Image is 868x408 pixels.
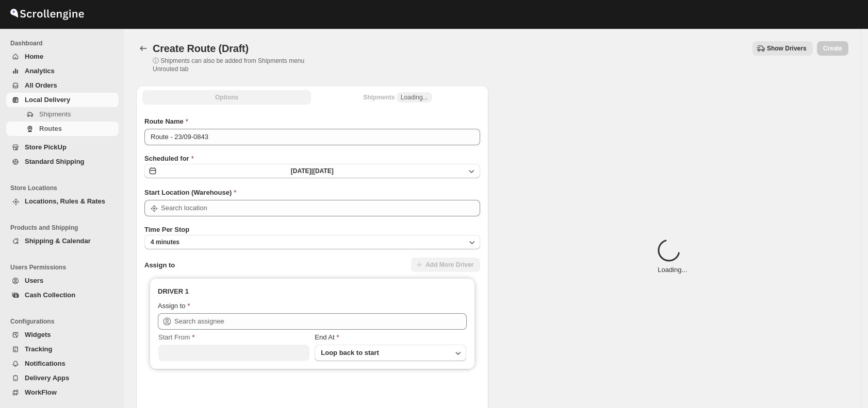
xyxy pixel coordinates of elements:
span: All Orders [25,81,57,89]
span: Route Name [144,117,184,125]
span: Time Per Stop [144,226,189,233]
button: WorkFlow [6,385,119,400]
button: Analytics [6,64,119,78]
button: Selected Shipments [313,90,482,105]
span: Locations, Rules & Rates [25,197,105,205]
span: Create Route (Draft) [153,43,249,54]
span: Analytics [25,67,55,75]
span: Routes [39,125,62,132]
button: Home [6,49,119,64]
span: 4 minutes [151,238,179,246]
span: Standard Shipping [25,158,85,165]
input: Search location [161,200,480,216]
button: Shipments [6,107,119,122]
div: Assign to [158,301,185,311]
span: Dashboard [10,39,119,47]
input: Eg: Bengaluru Route [144,129,480,145]
span: Start Location (Warehouse) [144,189,232,196]
button: Widgets [6,328,119,342]
h3: DRIVER 1 [158,286,467,297]
div: Shipments [363,92,432,103]
span: Cash Collection [25,291,75,299]
span: Widgets [25,331,51,338]
button: 4 minutes [144,235,480,249]
button: Notifications [6,356,119,371]
span: Start From [158,333,190,341]
button: Routes [136,41,151,56]
span: Local Delivery [25,96,70,104]
span: [DATE] [313,167,334,175]
span: Shipping & Calendar [25,237,91,245]
button: Loop back to start [315,345,466,361]
button: Users [6,274,119,288]
span: [DATE] | [291,167,313,175]
span: Store Locations [10,184,119,192]
div: End At [315,332,466,343]
button: Locations, Rules & Rates [6,194,119,209]
span: Loop back to start [321,349,379,356]
span: Scheduled for [144,155,189,162]
span: Home [25,53,43,60]
span: Options [215,93,238,101]
div: Loading... [658,239,687,275]
span: Loading... [401,93,428,101]
input: Search assignee [174,313,467,330]
span: Users [25,277,43,284]
span: Show Drivers [767,44,807,53]
span: Notifications [25,360,65,367]
button: Shipping & Calendar [6,234,119,248]
p: ⓘ Shipments can also be added from Shipments menu Unrouted tab [153,57,320,73]
span: Users Permissions [10,263,119,271]
span: Configurations [10,317,119,326]
span: Store PickUp [25,143,67,151]
span: Delivery Apps [25,374,69,382]
span: Shipments [39,110,71,118]
button: Delivery Apps [6,371,119,385]
button: Tracking [6,342,119,356]
button: All Orders [6,78,119,93]
span: Products and Shipping [10,224,119,232]
span: WorkFlow [25,388,57,396]
span: Assign to [144,261,175,269]
button: Routes [6,122,119,136]
button: Show Drivers [752,41,813,56]
span: Tracking [25,345,52,353]
button: Cash Collection [6,288,119,302]
button: All Route Options [142,90,311,105]
button: [DATE]|[DATE] [144,164,480,178]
